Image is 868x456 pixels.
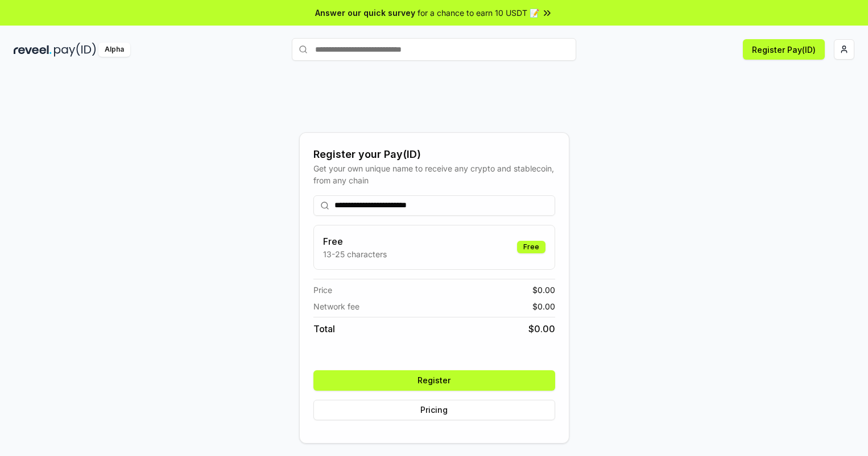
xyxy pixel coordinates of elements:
[313,284,332,296] span: Price
[532,284,555,296] span: $ 0.00
[743,39,825,60] button: Register Pay(ID)
[532,300,555,312] span: $ 0.00
[313,162,555,186] div: Get your own unique name to receive any crypto and stablecoin, from any chain
[313,400,555,420] button: Pricing
[313,370,555,391] button: Register
[418,7,539,19] span: for a chance to earn 10 USDT 📝
[313,322,335,336] span: Total
[315,7,415,19] span: Answer our quick survey
[14,43,52,57] img: reveel_dark
[98,43,130,57] div: Alpha
[517,241,545,253] div: Free
[323,248,387,260] p: 13-25 characters
[54,43,96,57] img: pay_id
[323,235,387,248] h3: Free
[528,322,555,336] span: $ 0.00
[313,147,555,162] div: Register your Pay(ID)
[313,300,359,312] span: Network fee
